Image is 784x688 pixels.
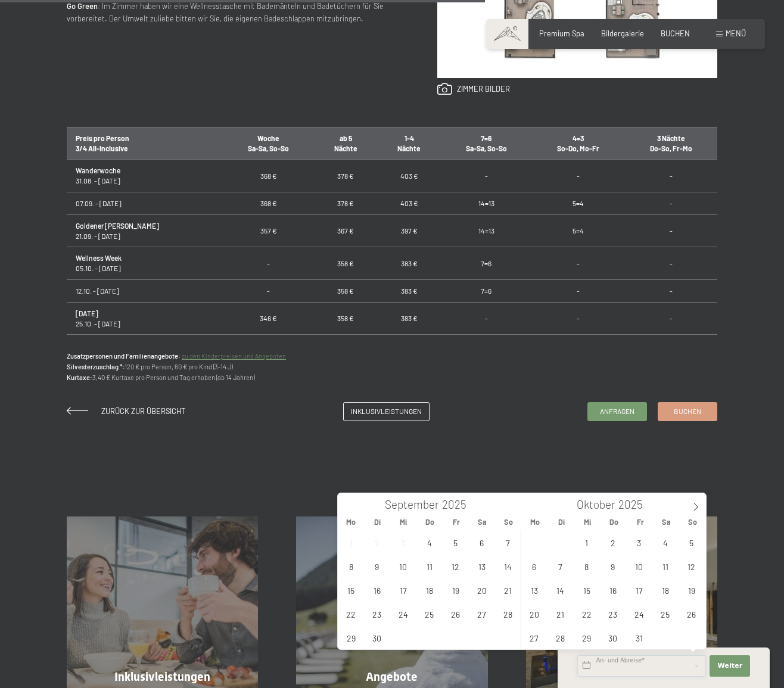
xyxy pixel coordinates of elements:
[624,247,717,280] td: -
[522,555,546,578] span: Oktober 6, 2025
[575,578,598,602] span: Oktober 15, 2025
[340,578,363,602] span: September 15, 2025
[624,127,717,160] th: 3 Nächte Do-So, Fr-Mo
[223,127,314,160] th: Woche Sa-Sa, So-So
[364,518,390,526] span: Di
[76,309,98,317] strong: [DATE]
[443,518,469,526] span: Fr
[67,302,223,335] td: 25.10. - [DATE]
[615,497,655,511] input: Year
[588,403,646,421] a: Anfragen
[365,531,388,554] span: September 2, 2025
[314,279,377,302] td: 358 €
[391,602,415,625] span: September 24, 2025
[76,254,122,262] strong: Wellness Week
[418,555,441,578] span: September 11, 2025
[223,247,314,280] td: -
[627,578,651,602] span: Oktober 17, 2025
[67,352,181,360] strong: Zusatzpersonen und Familienangebote:
[531,127,624,160] th: 4=3 So-Do, Mo-Fr
[385,499,439,510] span: September
[680,602,703,625] span: Oktober 26, 2025
[418,531,441,554] span: September 4, 2025
[601,555,624,578] span: Oktober 9, 2025
[377,335,440,368] td: 383 €
[314,335,377,368] td: 358 €
[601,602,624,625] span: Oktober 23, 2025
[391,555,415,578] span: September 10, 2025
[340,626,363,649] span: September 29, 2025
[340,531,363,554] span: September 1, 2025
[441,247,532,280] td: 7=6
[338,518,364,526] span: Mo
[67,214,223,247] td: 21.09. - [DATE]
[67,279,223,302] td: 12.10. - [DATE]
[314,160,377,192] td: 378 €
[377,214,440,247] td: 397 €
[390,518,416,526] span: Mi
[67,373,92,381] strong: Kurtaxe:
[67,127,223,160] th: Preis pro Person 3/4 All-Inclusive
[531,160,624,192] td: -
[67,247,223,280] td: 05.10. - [DATE]
[654,518,680,526] span: Sa
[654,602,677,625] span: Oktober 25, 2025
[223,279,314,302] td: -
[627,518,654,526] span: Fr
[444,555,467,578] span: September 12, 2025
[441,192,532,214] td: 14=13
[418,578,441,602] span: September 18, 2025
[624,214,717,247] td: -
[365,555,388,578] span: September 9, 2025
[441,160,532,192] td: -
[391,578,415,602] span: September 17, 2025
[496,602,519,625] span: September 28, 2025
[531,279,624,302] td: -
[710,655,750,677] button: Weiter
[314,247,377,280] td: 358 €
[624,279,717,302] td: -
[114,670,210,684] span: Inklusivleistungen
[680,531,703,554] span: Oktober 5, 2025
[418,602,441,625] span: September 25, 2025
[522,578,546,602] span: Oktober 13, 2025
[344,403,429,421] a: Inklusivleistungen
[627,531,651,554] span: Oktober 3, 2025
[661,29,690,38] a: BUCHEN
[223,160,314,192] td: 368 €
[522,626,546,649] span: Oktober 27, 2025
[67,363,125,371] strong: Silvesterzuschlag *:
[627,555,651,578] span: Oktober 10, 2025
[539,29,584,38] a: Premium Spa
[470,602,493,625] span: September 27, 2025
[601,626,624,649] span: Oktober 30, 2025
[377,160,440,192] td: 403 €
[574,518,601,526] span: Mi
[549,578,572,602] span: Oktober 14, 2025
[377,302,440,335] td: 383 €
[469,518,496,526] span: Sa
[314,127,377,160] th: ab 5 Nächte
[470,555,493,578] span: September 13, 2025
[624,160,717,192] td: -
[67,335,223,368] td: 02.11. - [DATE]
[223,302,314,335] td: 346 €
[223,335,314,368] td: -
[441,302,532,335] td: -
[717,661,742,671] span: Weiter
[340,602,363,625] span: September 22, 2025
[601,29,644,38] span: Bildergalerie
[575,531,598,554] span: Oktober 1, 2025
[531,247,624,280] td: -
[601,531,624,554] span: Oktober 2, 2025
[577,499,615,510] span: Oktober
[624,302,717,335] td: -
[223,192,314,214] td: 368 €
[496,518,522,526] span: So
[439,497,478,511] input: Year
[101,406,185,416] span: Zurück zur Übersicht
[496,531,519,554] span: September 7, 2025
[680,578,703,602] span: Oktober 19, 2025
[624,335,717,368] td: -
